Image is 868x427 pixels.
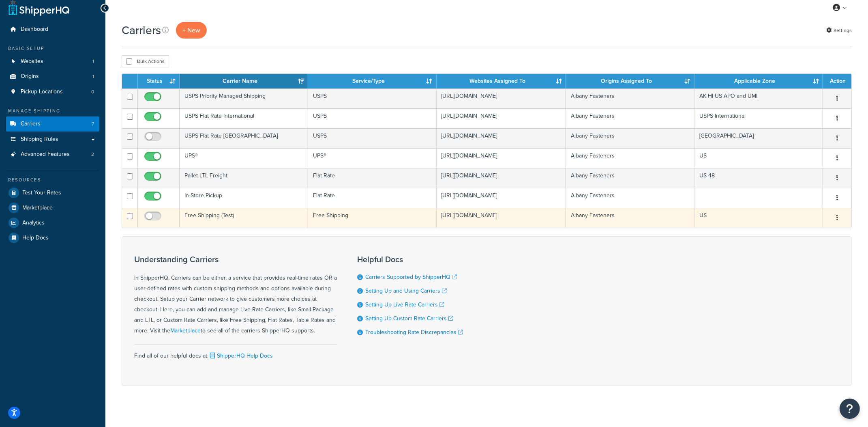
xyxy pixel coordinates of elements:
a: Analytics [6,216,99,230]
span: Origins [21,73,39,80]
div: In ShipperHQ, Carriers can be either, a service that provides real-time rates OR a user-defined r... [134,255,337,336]
td: Albany Fasteners [566,208,694,228]
td: US [694,208,823,228]
span: 1 [92,58,94,65]
td: US [694,148,823,168]
td: Albany Fasteners [566,128,694,148]
h3: Understanding Carriers [134,255,337,264]
span: Test Your Rates [22,190,61,196]
li: Pickup Locations [6,84,99,99]
span: Analytics [22,220,45,226]
td: [URL][DOMAIN_NAME] [437,128,566,148]
a: Marketplace [6,201,99,215]
td: UPS® [180,148,308,168]
h1: Carriers [122,22,161,38]
h3: Helpful Docs [357,255,463,264]
th: Applicable Zone: activate to sort column ascending [694,74,823,88]
td: Albany Fasteners [566,168,694,188]
a: Advanced Features 2 [6,147,99,162]
li: Origins [6,69,99,84]
a: Dashboard [6,22,99,37]
td: Flat Rate [308,188,437,208]
th: Websites Assigned To: activate to sort column ascending [437,74,566,88]
td: AK HI US APO and UMI [694,88,823,108]
span: 7 [92,121,94,127]
a: Setting Up and Using Carriers [365,287,447,295]
span: Pickup Locations [21,88,63,95]
span: Dashboard [21,26,48,33]
th: Service/Type: activate to sort column ascending [308,74,437,88]
td: USPS Flat Rate International [180,108,308,128]
span: Help Docs [22,235,49,242]
button: Open Resource Center [840,399,860,419]
td: Free Shipping (Test) [180,208,308,228]
td: [URL][DOMAIN_NAME] [437,148,566,168]
td: [URL][DOMAIN_NAME] [437,108,566,128]
th: Origins Assigned To: activate to sort column ascending [566,74,694,88]
a: Shipping Rules [6,132,99,147]
div: Manage Shipping [6,108,99,114]
a: Origins 1 [6,69,99,84]
span: 0 [91,88,94,95]
td: USPS [308,108,437,128]
li: Carriers [6,116,99,132]
span: Marketplace [22,205,53,211]
td: Albany Fasteners [566,148,694,168]
a: Marketplace [170,326,201,335]
a: Carriers 7 [6,116,99,132]
td: [URL][DOMAIN_NAME] [437,208,566,228]
th: Action [823,74,851,88]
td: Albany Fasteners [566,108,694,128]
a: Websites 1 [6,54,99,69]
button: Bulk Actions [122,55,169,67]
a: Setting Up Custom Rate Carriers [365,314,453,323]
td: USPS Flat Rate [GEOGRAPHIC_DATA] [180,128,308,148]
td: [GEOGRAPHIC_DATA] [694,128,823,148]
td: In-Store Pickup [180,188,308,208]
div: Resources [6,177,99,183]
div: Find all of our helpful docs at: [134,344,337,361]
td: [URL][DOMAIN_NAME] [437,188,566,208]
span: Carriers [21,121,41,127]
div: Basic Setup [6,45,99,52]
button: + New [176,22,207,39]
td: Free Shipping [308,208,437,228]
a: Setting Up Live Rate Carriers [365,300,444,309]
th: Carrier Name: activate to sort column ascending [180,74,308,88]
span: 2 [91,151,94,158]
th: Status: activate to sort column ascending [138,74,180,88]
td: Pallet LTL Freight [180,168,308,188]
li: Websites [6,54,99,69]
td: USPS Priority Managed Shipping [180,88,308,108]
a: Troubleshooting Rate Discrepancies [365,328,463,336]
a: Pickup Locations 0 [6,84,99,99]
td: [URL][DOMAIN_NAME] [437,88,566,108]
td: Albany Fasteners [566,88,694,108]
td: USPS [308,88,437,108]
span: Advanced Features [21,151,70,158]
a: Help Docs [6,231,99,245]
span: 1 [92,73,94,80]
td: USPS [308,128,437,148]
td: Albany Fasteners [566,188,694,208]
a: Carriers Supported by ShipperHQ [365,273,457,281]
td: US 48 [694,168,823,188]
td: UPS® [308,148,437,168]
span: Shipping Rules [21,136,58,143]
a: Test Your Rates [6,185,99,200]
a: Settings [826,25,852,36]
a: ShipperHQ Help Docs [208,352,273,360]
td: Flat Rate [308,168,437,188]
td: [URL][DOMAIN_NAME] [437,168,566,188]
span: Websites [21,58,43,65]
td: USPS International [694,108,823,128]
li: Advanced Features [6,147,99,162]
